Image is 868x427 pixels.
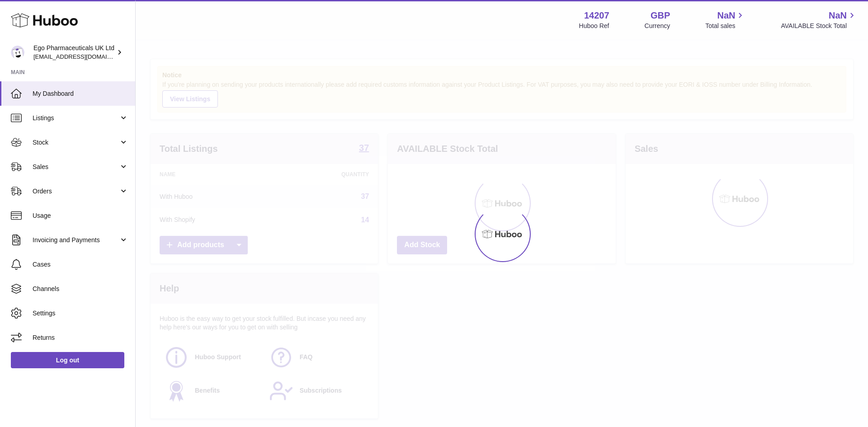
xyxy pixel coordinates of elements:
span: NaN [717,9,735,22]
span: Usage [33,211,128,220]
a: Log out [11,352,124,368]
span: Cases [33,260,128,269]
span: Orders [33,187,119,196]
span: Channels [33,285,128,293]
strong: GBP [651,9,670,22]
span: Settings [33,309,128,318]
div: Currency [645,22,670,30]
span: My Dashboard [33,89,128,98]
span: [EMAIL_ADDRESS][DOMAIN_NAME] [33,53,133,60]
a: NaN Total sales [705,9,745,30]
span: Invoicing and Payments [33,236,119,244]
strong: 14207 [584,9,609,22]
div: Ego Pharmaceuticals UK Ltd [33,44,115,61]
span: NaN [829,9,847,22]
span: AVAILABLE Stock Total [781,22,857,30]
span: Returns [33,333,128,342]
span: Stock [33,138,119,147]
a: NaN AVAILABLE Stock Total [781,9,857,30]
span: Total sales [705,22,745,30]
span: Sales [33,163,119,171]
span: Listings [33,114,119,122]
img: internalAdmin-14207@internal.huboo.com [11,46,24,59]
div: Huboo Ref [579,22,609,30]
